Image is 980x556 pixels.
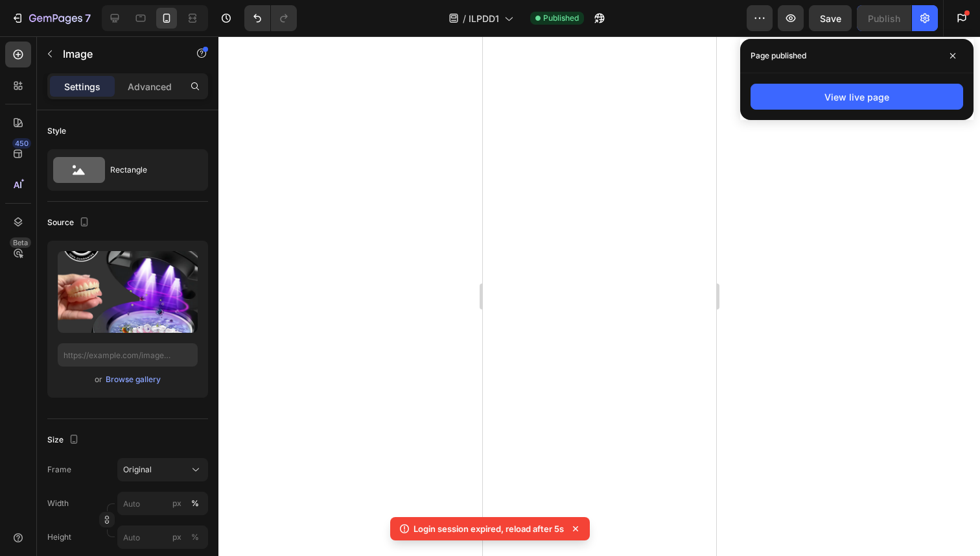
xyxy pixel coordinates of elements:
[117,458,208,481] button: Original
[751,84,963,110] button: View live page
[10,237,31,248] div: Beta
[58,251,198,333] img: preview-image
[47,431,82,449] div: Size
[414,522,564,535] p: Login session expired, reload after 5s
[47,214,92,232] div: Source
[857,5,911,31] button: Publish
[809,5,852,31] button: Save
[187,496,203,511] button: px
[191,498,199,509] div: %
[117,526,208,549] input: px%
[463,12,466,25] span: /
[172,531,181,543] div: px
[64,80,100,93] p: Settings
[543,12,579,24] span: Published
[820,13,841,24] span: Save
[63,46,173,62] p: Image
[5,5,97,31] button: 7
[244,5,297,31] div: Undo/Redo
[12,138,31,149] div: 450
[47,464,71,476] label: Frame
[483,36,716,556] iframe: Design area
[95,372,102,387] span: or
[110,155,189,185] div: Rectangle
[824,90,889,104] div: View live page
[187,529,203,545] button: px
[128,80,172,93] p: Advanced
[47,125,66,137] div: Style
[169,496,185,511] button: %
[751,49,806,62] p: Page published
[191,531,199,543] div: %
[106,374,161,385] div: Browse gallery
[172,498,181,509] div: px
[47,531,71,543] label: Height
[105,373,161,386] button: Browse gallery
[117,492,208,515] input: px%
[469,12,499,25] span: ILPDD1
[47,498,69,509] label: Width
[169,529,185,545] button: %
[868,12,900,25] div: Publish
[85,10,91,26] p: 7
[123,464,152,476] span: Original
[58,343,198,367] input: https://example.com/image.jpg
